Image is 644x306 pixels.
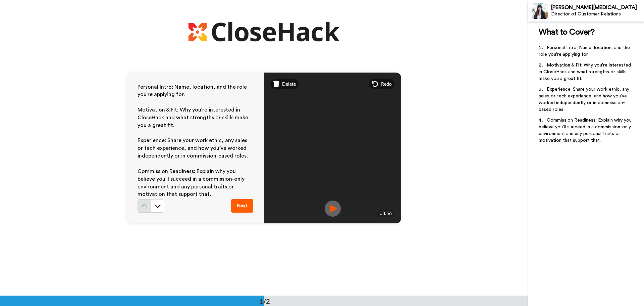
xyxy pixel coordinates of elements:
span: Personal Intro: Name, location, and the role you're applying for. [539,45,631,57]
span: Delete [282,81,296,87]
img: ic_record_play.svg [325,201,341,217]
div: [PERSON_NAME][MEDICAL_DATA] [551,4,644,11]
button: Next [231,199,253,213]
div: Redo [369,79,394,89]
span: Personal Intro: Name, location, and the role you're applying for. [138,84,248,97]
div: 03:56 [377,210,394,217]
span: Motivation & Fit: Why you're interested in CloseHack and what strengths or skills make you a grea... [539,63,632,81]
span: Motivation & Fit: Why you're interested in CloseHack and what strengths or skills make you a grea... [138,107,250,128]
span: Redo [381,81,392,87]
span: Commission Readiness: Explain why you believe you'll succeed in a commission-only environment and... [138,169,246,197]
img: Profile Image [532,3,548,19]
div: Delete [271,79,299,89]
span: Experience: Share your work ethic, any sales or tech experience, and how you’ve worked independen... [539,87,631,112]
span: Experience: Share your work ethic, any sales or tech experience, and how you’ve worked independen... [138,138,249,159]
div: Director of Customer Relations [551,11,644,17]
div: 1/2 [249,297,281,306]
span: Commission Readiness: Explain why you believe you'll succeed in a commission-only environment and... [539,118,633,143]
span: What to Cover? [539,28,594,36]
